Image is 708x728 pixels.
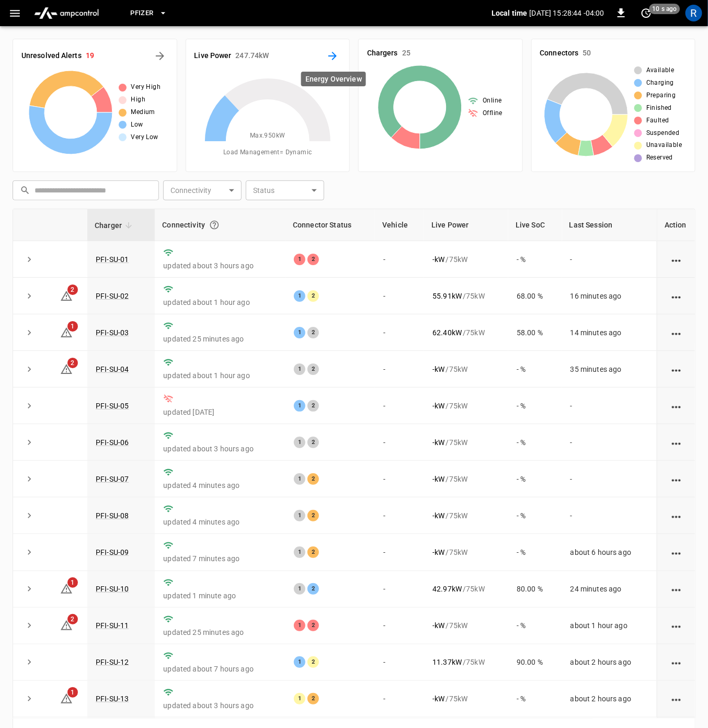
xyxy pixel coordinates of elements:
[670,364,683,374] div: action cell options
[646,103,672,113] span: Finished
[508,351,562,388] td: - %
[195,50,232,62] h6: Live Power
[163,627,277,638] p: updated 25 minutes ago
[163,700,277,711] p: updated about 3 hours ago
[163,334,277,344] p: updated 25 minutes ago
[432,437,500,448] div: / 75 kW
[670,437,683,448] div: action cell options
[375,534,424,571] td: -
[163,370,277,381] p: updated about 1 hour ago
[432,474,500,484] div: / 75 kW
[483,108,503,119] span: Offline
[562,241,657,278] td: -
[67,358,78,368] span: 2
[670,620,683,631] div: action cell options
[432,693,444,704] p: - kW
[294,363,305,375] div: 1
[223,147,312,158] span: Load Management = Dynamic
[163,517,277,527] p: updated 4 minutes ago
[60,621,73,629] a: 2
[21,435,37,450] button: expand row
[60,291,73,299] a: 2
[375,461,424,497] td: -
[670,657,683,667] div: action cell options
[375,388,424,424] td: -
[646,78,674,88] span: Charging
[432,620,444,631] p: - kW
[294,510,305,521] div: 1
[432,327,462,338] p: 62.40 kW
[562,644,657,681] td: about 2 hours ago
[67,687,78,698] span: 1
[163,297,277,308] p: updated about 1 hour ago
[96,658,129,666] a: PFI-SU-12
[250,131,286,141] span: Max. 950 kW
[562,424,657,461] td: -
[375,278,424,314] td: -
[492,8,528,18] p: Local time
[21,471,37,487] button: expand row
[307,656,319,668] div: 2
[562,681,657,718] td: about 2 hours ago
[96,621,129,630] a: PFI-SU-11
[432,254,444,265] p: - kW
[432,620,500,631] div: / 75 kW
[294,290,305,302] div: 1
[432,364,444,374] p: - kW
[646,116,669,126] span: Faulted
[432,474,444,484] p: - kW
[96,402,129,410] a: PFI-SU-05
[96,475,129,483] a: PFI-SU-07
[508,278,562,314] td: 68.00 %
[307,363,319,375] div: 2
[375,314,424,351] td: -
[96,585,129,593] a: PFI-SU-10
[60,328,73,336] a: 1
[67,321,78,332] span: 1
[508,681,562,718] td: - %
[508,241,562,278] td: - %
[432,254,500,265] div: / 75 kW
[432,657,500,667] div: / 75 kW
[686,5,702,21] div: profile-icon
[670,547,683,558] div: action cell options
[562,571,657,608] td: 24 minutes ago
[307,510,319,521] div: 2
[508,424,562,461] td: - %
[562,461,657,497] td: -
[307,620,319,631] div: 2
[96,511,129,520] a: PFI-SU-08
[432,510,500,521] div: / 75 kW
[375,681,424,718] td: -
[508,644,562,681] td: 90.00 %
[96,255,129,264] a: PFI-SU-01
[131,132,158,143] span: Very Low
[307,547,319,558] div: 2
[21,288,37,304] button: expand row
[670,254,683,265] div: action cell options
[163,260,277,271] p: updated about 3 hours ago
[21,325,37,340] button: expand row
[530,8,604,18] p: [DATE] 15:28:44 -04:00
[21,581,37,597] button: expand row
[60,694,73,702] a: 1
[670,327,683,338] div: action cell options
[205,215,224,234] button: Connection between the charger and our software.
[21,691,37,707] button: expand row
[163,480,277,491] p: updated 4 minutes ago
[294,693,305,704] div: 1
[96,292,129,300] a: PFI-SU-02
[236,50,269,62] h6: 247.74 kW
[286,209,375,241] th: Connector Status
[96,328,129,337] a: PFI-SU-03
[163,443,277,454] p: updated about 3 hours ago
[95,219,135,232] span: Charger
[583,48,591,59] h6: 50
[126,3,171,24] button: Pfizer
[508,534,562,571] td: - %
[307,693,319,704] div: 2
[96,438,129,447] a: PFI-SU-06
[294,583,305,595] div: 1
[294,400,305,412] div: 1
[432,291,500,301] div: / 75 kW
